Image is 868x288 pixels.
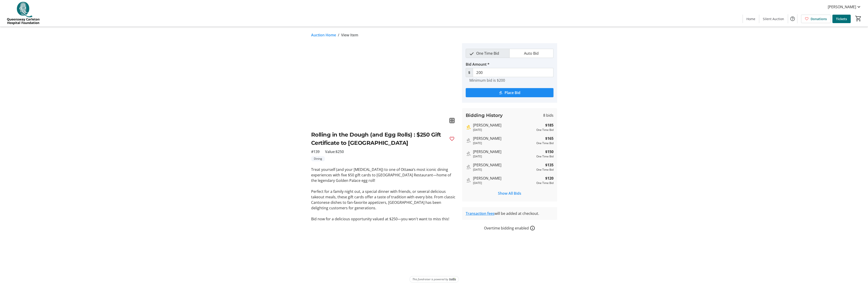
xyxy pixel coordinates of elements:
[473,168,534,172] div: [DATE]
[325,149,344,154] span: Value: $250
[759,15,788,23] a: Silent Auction
[473,122,534,128] div: [PERSON_NAME]
[466,88,553,97] button: Place Bid
[311,43,457,125] img: Image
[311,32,336,38] a: Auction Home
[449,278,456,281] img: Trellis Logo
[828,4,856,10] span: [PERSON_NAME]
[545,149,553,154] strong: $150
[466,164,471,170] mat-icon: Outbid
[763,16,784,21] span: Silent Auction
[311,156,325,161] tr-label-badge: Dining
[447,134,457,143] button: Favourite
[536,168,553,172] div: One Time Bid
[449,118,455,123] mat-icon: fullscreen
[473,154,534,159] div: [DATE]
[473,175,534,181] div: [PERSON_NAME]
[521,49,541,58] span: Auto Bid
[498,191,521,196] span: Show All Bids
[338,32,339,38] span: /
[466,211,553,216] div: will be added at checkout.
[466,211,494,216] a: Transaction fees
[462,225,557,231] div: Overtime bidding enabled
[311,216,457,222] p: Bid now for a delicious opportunity valued at $250—you won't want to miss this!
[311,131,446,147] h2: Rolling in the Dough (and Egg Rolls) : $250 Gift Certificate to [GEOGRAPHIC_DATA]
[545,175,553,181] strong: $120
[545,122,553,128] strong: $185
[473,149,534,154] div: [PERSON_NAME]
[536,141,553,145] div: One Time Bid
[466,112,503,119] h3: Bidding History
[473,141,534,145] div: [DATE]
[466,178,471,183] mat-icon: Outbid
[473,136,534,141] div: [PERSON_NAME]
[473,181,534,185] div: [DATE]
[746,16,755,21] span: Home
[536,154,553,159] div: One Time Bid
[311,167,457,183] p: Treat yourself (and your [MEDICAL_DATA]) to one of Ottawa’s most iconic dining experiences with f...
[836,16,847,21] span: Tickets
[466,124,471,130] mat-icon: Highest bid
[832,15,851,23] a: Tickets
[801,15,831,23] a: Donations
[311,149,320,154] span: #139
[536,181,553,185] div: One Time Bid
[473,162,534,168] div: [PERSON_NAME]
[466,68,473,77] span: $
[311,189,457,211] p: Perfect for a family night out, a special dinner with friends, or several delicious takeout meals...
[412,277,448,281] span: This fundraiser is powered by
[466,189,553,198] button: Show All Bids
[505,90,520,95] span: Place Bid
[536,128,553,132] div: One Time Bid
[473,49,502,58] span: One Time Bid
[469,78,505,83] tr-hint: Minimum bid is $200
[473,128,534,132] div: [DATE]
[854,14,863,23] button: Cart
[824,3,865,11] button: [PERSON_NAME]
[545,162,553,168] strong: $135
[3,2,43,25] img: QCH Foundation's Logo
[743,15,759,23] a: Home
[466,151,471,156] mat-icon: Outbid
[341,32,358,38] span: View Item
[811,16,827,21] span: Donations
[466,138,471,143] mat-icon: Outbid
[530,225,535,231] a: How overtime bidding works for silent auctions
[788,14,797,23] button: Help
[543,113,553,118] span: 8 bids
[466,62,489,67] label: Bid Amount *
[545,136,553,141] strong: $165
